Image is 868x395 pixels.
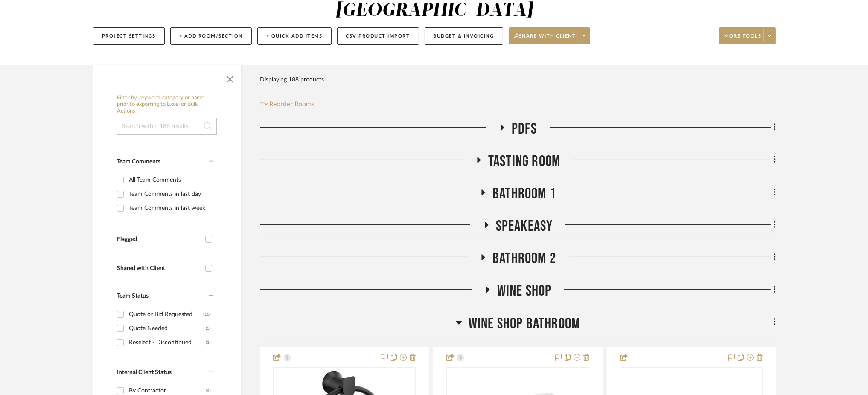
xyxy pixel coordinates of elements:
[117,95,217,115] h6: Filter by keyword, category or name prior to exporting to Excel or Bulk Actions
[492,250,556,268] span: Bathroom 2
[496,217,553,235] span: Speakeasy
[129,322,206,335] div: Quote Needed
[488,152,560,171] span: Tasting Room
[469,315,580,333] span: Wine Shop Bathroom
[719,27,776,44] button: More tools
[117,293,149,299] span: Team Status
[129,336,206,349] div: Reselect - Discontinued
[206,336,211,349] div: (1)
[492,185,556,203] span: Bathroom 1
[509,27,591,44] button: Share with client
[512,120,537,138] span: PDFs
[117,369,172,375] span: Internal Client Status
[337,27,419,45] button: CSV Product Import
[117,265,201,272] div: Shared with Client
[425,27,503,45] button: Budget & Invoicing
[93,27,165,45] button: Project Settings
[117,118,217,135] input: Search within 188 results
[117,236,201,243] div: Flagged
[129,308,203,321] div: Quote or Bid Requested
[129,187,211,201] div: Team Comments in last day
[129,173,211,187] div: All Team Comments
[117,159,160,165] span: Team Comments
[203,308,211,321] div: (10)
[514,33,576,46] span: Share with client
[221,69,239,86] button: Close
[260,71,324,88] div: Displaying 188 products
[260,99,315,109] button: Reorder Rooms
[129,201,211,215] div: Team Comments in last week
[170,27,252,45] button: + Add Room/Section
[497,282,552,300] span: Wine Shop
[257,27,332,45] button: + Quick Add Items
[270,99,315,109] span: Reorder Rooms
[724,33,761,46] span: More tools
[206,322,211,335] div: (3)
